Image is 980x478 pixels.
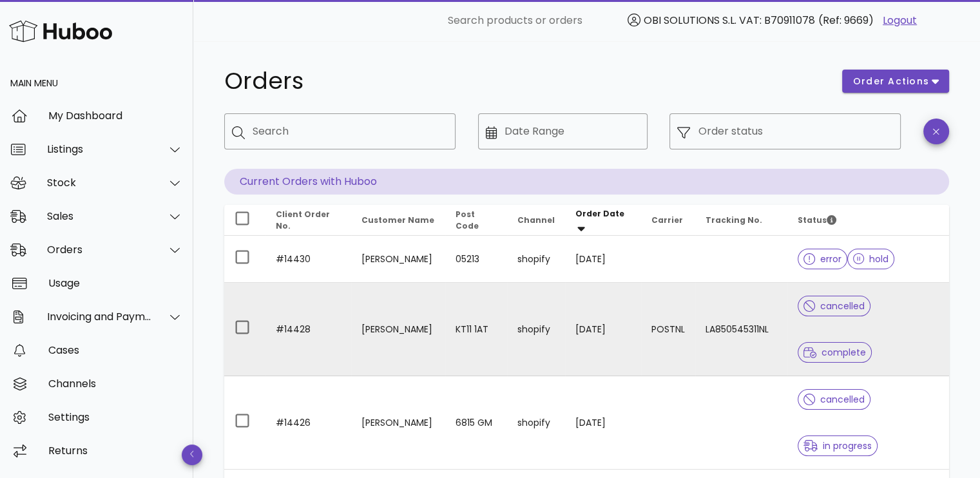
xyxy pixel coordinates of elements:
[265,376,351,470] td: #14426
[48,378,183,390] div: Channels
[48,411,183,423] div: Settings
[641,205,695,236] th: Carrier
[9,17,112,45] img: Huboo Logo
[695,283,787,376] td: LA850545311NL
[351,205,445,236] th: Customer Name
[224,169,949,195] p: Current Orders with Huboo
[361,215,434,225] span: Customer Name
[48,445,183,457] div: Returns
[48,277,183,289] div: Usage
[224,70,827,93] h1: Orders
[351,283,445,376] td: [PERSON_NAME]
[787,205,949,236] th: Status
[47,143,152,155] div: Listings
[695,205,787,236] th: Tracking No.
[507,236,565,283] td: shopify
[445,283,507,376] td: KT11 1AT
[351,236,445,283] td: [PERSON_NAME]
[803,441,872,450] span: in progress
[644,13,815,28] span: OBI SOLUTIONS S.L. VAT: B70911078
[47,244,152,256] div: Orders
[803,395,865,404] span: cancelled
[265,205,351,236] th: Client Order No.
[798,215,836,225] span: Status
[842,70,949,93] button: order actions
[853,254,889,263] span: hold
[852,75,930,88] span: order actions
[565,205,642,236] th: Order Date: Sorted descending. Activate to remove sorting.
[276,209,330,231] span: Client Order No.
[517,215,555,225] span: Channel
[651,215,683,225] span: Carrier
[48,110,183,122] div: My Dashboard
[48,344,183,356] div: Cases
[565,283,642,376] td: [DATE]
[818,13,874,28] span: (Ref: 9669)
[47,210,152,222] div: Sales
[351,376,445,470] td: [PERSON_NAME]
[265,283,351,376] td: #14428
[47,311,152,323] div: Invoicing and Payments
[265,236,351,283] td: #14430
[507,283,565,376] td: shopify
[47,177,152,189] div: Stock
[803,254,841,263] span: error
[507,205,565,236] th: Channel
[883,13,917,28] a: Logout
[445,376,507,470] td: 6815 GM
[706,215,762,225] span: Tracking No.
[565,236,642,283] td: [DATE]
[456,209,479,231] span: Post Code
[803,301,865,311] span: cancelled
[641,283,695,376] td: POSTNL
[445,236,507,283] td: 05213
[445,205,507,236] th: Post Code
[507,376,565,470] td: shopify
[575,208,624,219] span: Order Date
[565,376,642,470] td: [DATE]
[803,348,866,357] span: complete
